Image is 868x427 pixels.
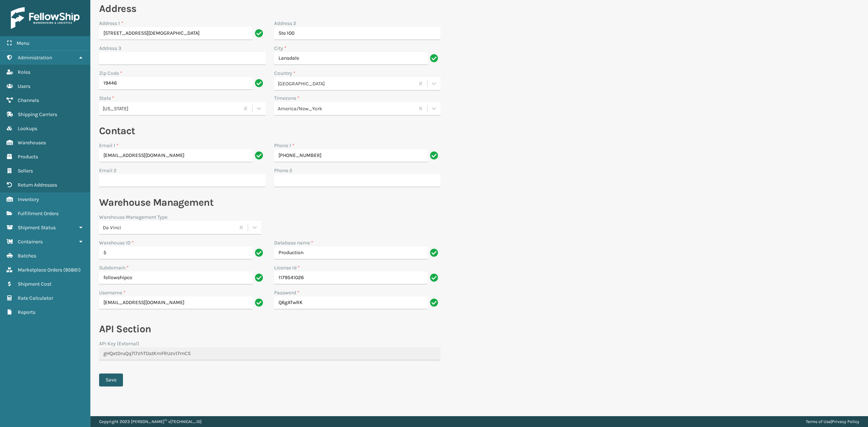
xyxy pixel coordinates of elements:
span: Shipment Status [18,225,56,231]
label: Address 2 [274,20,296,27]
label: Zip Code [99,69,122,77]
img: logo [11,7,80,29]
span: Shipping Carriers [18,111,57,118]
h2: Warehouse Management [99,196,441,209]
span: Channels [18,97,39,103]
label: API Key (External) [99,340,139,347]
h2: Address [99,2,441,15]
label: Timezone [274,94,299,102]
div: [US_STATE] [103,104,240,112]
button: Save [99,373,123,387]
label: Email 2 [99,167,116,174]
span: Fulfillment Orders [18,210,59,217]
span: Return Addresses [18,182,57,188]
label: Phone 2 [274,167,292,174]
label: Address 3 [99,44,121,52]
span: Menu [17,40,29,46]
span: Containers [18,239,43,245]
span: ( 95861 ) [63,267,81,273]
label: Warehouse Management Type [99,213,167,221]
span: Rate Calculator [18,295,53,301]
label: Address 1 [99,20,123,27]
span: Warehouses [18,140,46,146]
h2: Contact [99,124,441,137]
label: Username [99,289,125,296]
span: Shipment Cost [18,281,51,287]
span: Sellers [18,168,33,174]
span: Batches [18,253,36,259]
label: Subdomain [99,264,129,272]
h2: API Section [99,323,441,336]
label: Country [274,69,295,77]
a: Terms of Use [806,419,831,424]
label: Password [274,289,299,296]
span: Lookups [18,125,37,132]
a: Privacy Policy [832,419,859,424]
div: Da Vinci [103,223,235,231]
span: Reports [18,309,35,315]
label: Phone 1 [274,142,294,149]
label: Database name [274,239,313,247]
div: [GEOGRAPHIC_DATA] [278,80,415,87]
label: Email 1 [99,142,119,149]
label: City [274,44,286,52]
div: America/New_York [278,104,415,112]
span: Users [18,83,30,89]
div: | [806,416,859,427]
span: Roles [18,69,30,75]
span: Marketplace Orders [18,267,62,273]
p: Copyright 2023 [PERSON_NAME]™ v [TECHNICAL_ID] [99,416,201,427]
label: State [99,94,114,102]
span: Inventory [18,196,39,202]
label: License Id [274,264,300,272]
label: Warehouse ID [99,239,134,247]
span: Administration [18,55,52,61]
span: Products [18,154,38,160]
